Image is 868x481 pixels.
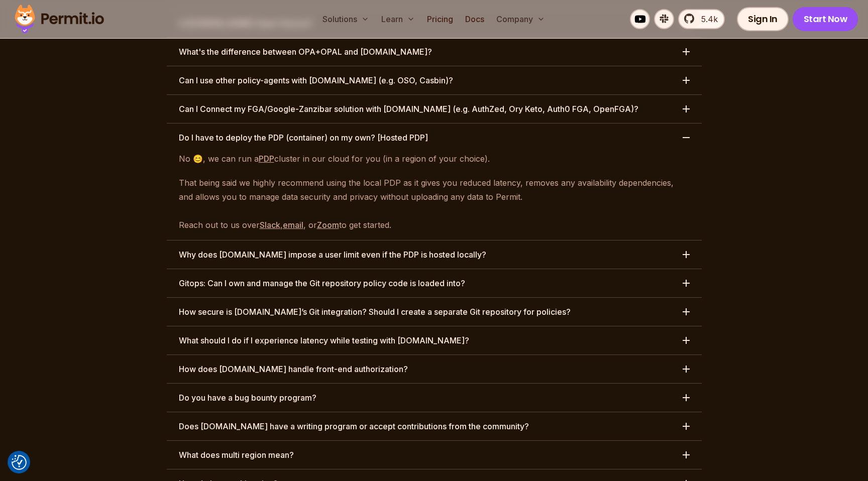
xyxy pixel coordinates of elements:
button: Does [DOMAIN_NAME] have a writing program or accept contributions from the community? [167,412,702,440]
h3: Can I use other policy-agents with [DOMAIN_NAME] (e.g. OSO, Casbin)? [179,74,453,86]
h3: What's the difference between OPA+OPAL and [DOMAIN_NAME]? [179,46,432,58]
img: Revisit consent button [12,455,27,470]
a: Start Now [793,7,858,31]
h3: How does [DOMAIN_NAME] handle front-end authorization? [179,363,408,375]
button: Why does [DOMAIN_NAME] impose a user limit even if the PDP is hosted locally? [167,240,702,269]
button: Company [492,9,549,29]
button: Can I use other policy-agents with [DOMAIN_NAME] (e.g. OSO, Casbin)? [167,66,702,94]
button: How does [DOMAIN_NAME] handle front-end authorization? [167,355,702,383]
button: Can I Connect my FGA/Google-Zanzibar solution with [DOMAIN_NAME] (e.g. AuthZed, Ory Keto, Auth0 F... [167,95,702,123]
button: Do I have to deploy the PDP (container) on my own? [Hosted PDP] [167,124,702,152]
p: That being said we highly recommend using the local PDP as it gives you reduced latency, removes ... [179,176,690,232]
a: Zoom [317,220,339,230]
button: What does multi region mean? [167,441,702,469]
a: Sign In [737,7,789,31]
h3: How secure is [DOMAIN_NAME]’s Git integration? Should I create a separate Git repository for poli... [179,306,571,318]
div: Do I have to deploy the PDP (container) on my own? [Hosted PDP] [167,152,702,240]
button: Learn [377,9,419,29]
button: Consent Preferences [12,455,27,470]
p: No 😊, we can run a cluster in our cloud for you (in a region of your choice). [179,152,690,166]
h3: Can I Connect my FGA/Google-Zanzibar solution with [DOMAIN_NAME] (e.g. AuthZed, Ory Keto, Auth0 F... [179,103,638,115]
h3: Does [DOMAIN_NAME] have a writing program or accept contributions from the community? [179,420,529,432]
button: Solutions [318,9,373,29]
button: Gitops: Can I own and manage the Git repository policy code is loaded into? [167,269,702,297]
h3: What should I do if I experience latency while testing with [DOMAIN_NAME]? [179,334,469,346]
a: Docs [461,9,488,29]
button: Do you have a bug bounty program? [167,384,702,412]
button: What's the difference between OPA+OPAL and [DOMAIN_NAME]? [167,38,702,66]
h3: Why does [DOMAIN_NAME] impose a user limit even if the PDP is hosted locally? [179,249,486,261]
h3: Do I have to deploy the PDP (container) on my own? [Hosted PDP] [179,132,428,144]
h3: What does multi region mean? [179,449,294,461]
h3: Gitops: Can I own and manage the Git repository policy code is loaded into? [179,277,465,289]
a: PDP [259,154,274,164]
span: 5.4k [695,13,718,25]
a: email [283,220,303,230]
h3: Do you have a bug bounty program? [179,392,316,404]
a: 5.4k [678,9,725,29]
img: Permit logo [10,2,108,36]
a: Slack [260,220,280,230]
a: Pricing [423,9,457,29]
button: What should I do if I experience latency while testing with [DOMAIN_NAME]? [167,326,702,354]
button: How secure is [DOMAIN_NAME]’s Git integration? Should I create a separate Git repository for poli... [167,298,702,326]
